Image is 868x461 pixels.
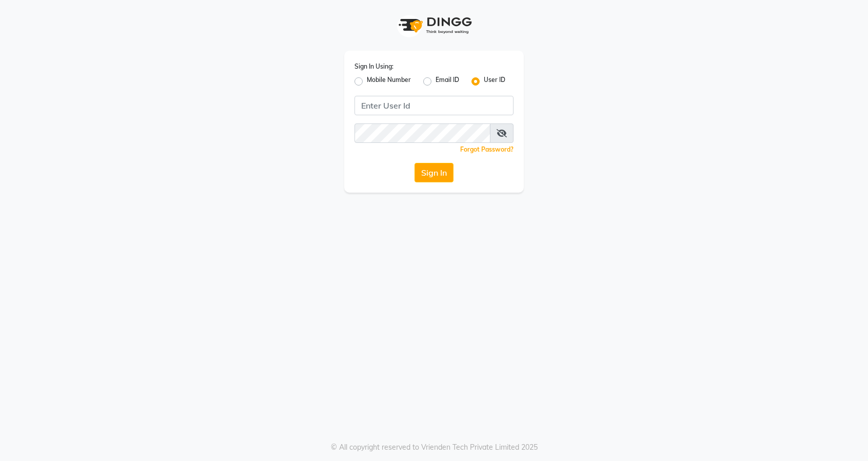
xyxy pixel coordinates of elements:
label: Sign In Using: [354,62,393,71]
input: Username [354,123,490,143]
input: Username [354,96,514,115]
label: Email ID [436,75,459,88]
label: User ID [484,75,505,88]
a: Forgot Password? [460,145,514,153]
img: logo1.svg [393,10,475,40]
button: Sign In [415,163,453,182]
label: Mobile Number [367,75,411,88]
